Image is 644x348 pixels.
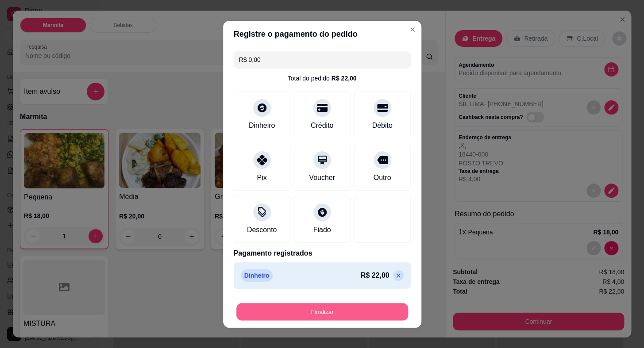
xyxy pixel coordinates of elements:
p: Dinheiro [241,269,273,282]
div: Crédito [311,120,334,131]
div: Outro [373,172,391,183]
div: Fiado [313,225,331,235]
button: Close [405,23,420,37]
div: Total do pedido [288,74,357,83]
button: Finalizar [236,303,408,320]
div: Débito [372,120,392,131]
input: Ex.: hambúrguer de cordeiro [239,51,405,69]
div: Pix [257,172,266,183]
div: Dinheiro [249,120,275,131]
p: Pagamento registrados [234,248,411,259]
div: Voucher [309,172,335,183]
div: Desconto [247,225,277,235]
div: R$ 22,00 [332,74,357,83]
p: R$ 22,00 [361,270,389,281]
header: Registre o pagamento do pedido [223,21,421,47]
